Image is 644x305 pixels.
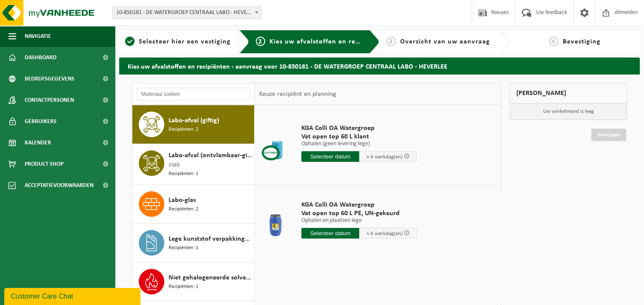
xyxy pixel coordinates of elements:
div: [PERSON_NAME] [509,83,627,104]
button: Niet gehalogeneerde solventen - hoogcalorisch in kleinverpakking Recipiënten: 1 [132,262,255,301]
span: 2 [256,37,265,46]
span: Selecteer hier een vestiging [139,38,231,45]
a: 1Selecteer hier een vestiging [123,37,232,47]
span: Navigatie [25,26,51,47]
span: Recipiënten: 1 [169,244,198,252]
span: Product Shop [25,153,63,175]
span: Dashboard [25,47,57,68]
span: Kalender [25,132,51,153]
iframe: chat widget [4,286,142,305]
input: Selecteer datum [301,151,359,162]
button: Labo-afval (giftig) Recipiënten: 2 [132,105,255,144]
a: Doorgaan [591,129,626,141]
button: Labo-glas Recipiënten: 2 [132,185,255,224]
h2: Kies uw afvalstoffen en recipiënten - aanvraag voor 10-850181 - DE WATERGROEP CENTRAAL LABO - HEV... [119,58,640,74]
span: Vials [169,161,180,170]
span: Niet gehalogeneerde solventen - hoogcalorisch in kleinverpakking [169,273,252,283]
span: Recipiënten: 2 [169,126,198,134]
input: Selecteer datum [301,228,359,239]
span: Acceptatievoorwaarden [25,175,94,196]
span: Labo-glas [169,195,196,205]
span: + 4 werkdag(en) [366,154,403,160]
span: Lege kunststof verpakkingen van gevaarlijke stoffen [169,234,252,244]
p: Ophalen (geen levering lege) [301,141,417,147]
p: Ophalen en plaatsen lege [301,218,417,224]
span: Overzicht van uw aanvraag [400,38,490,45]
span: Vat open top 60 L klant [301,132,417,141]
span: 4 [549,37,558,46]
span: 3 [386,37,396,46]
p: Uw winkelmand is leeg [510,104,627,120]
span: + 4 werkdag(en) [366,231,403,236]
span: Recipiënten: 1 [169,170,198,178]
input: Materiaal zoeken [137,88,250,101]
button: Lege kunststof verpakkingen van gevaarlijke stoffen Recipiënten: 1 [132,224,255,262]
span: KGA Colli OA Watergroep [301,124,417,132]
span: KGA Colli OA Watergroep [301,201,417,209]
span: Contactpersonen [25,89,74,111]
span: Bevestiging [563,38,601,45]
span: 10-850181 - DE WATERGROEP CENTRAAL LABO - HEVERLEE [112,6,261,19]
button: Labo-afval (ontvlambaar-giftig) Vials Recipiënten: 1 [132,144,255,185]
span: Labo-afval (ontvlambaar-giftig) [169,150,252,161]
span: Gebruikers [25,111,57,132]
span: 1 [125,37,135,46]
div: Keuze recipiënt en planning [255,83,340,105]
span: Kies uw afvalstoffen en recipiënten [269,38,386,45]
span: Bedrijfsgegevens [25,68,74,89]
span: Recipiënten: 1 [169,283,198,291]
span: Labo-afval (giftig) [169,115,219,126]
span: 10-850181 - DE WATERGROEP CENTRAAL LABO - HEVERLEE [113,7,261,19]
span: Vat open top 60 L PE, UN-gekeurd [301,209,417,218]
span: Recipiënten: 2 [169,205,198,213]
